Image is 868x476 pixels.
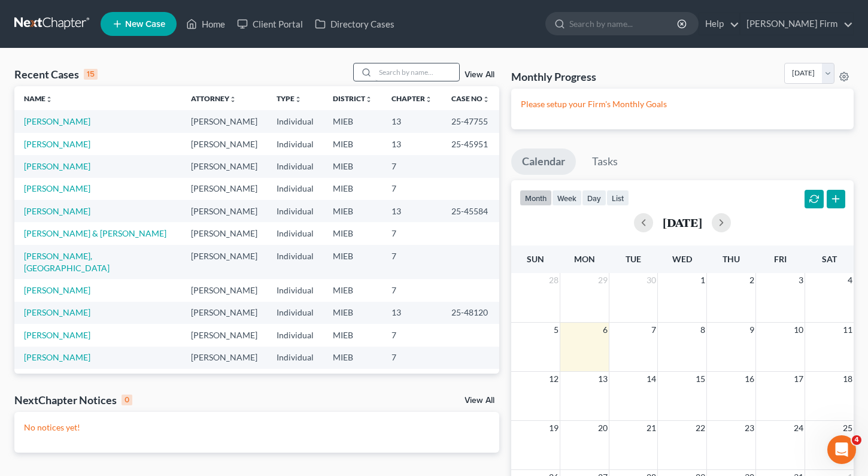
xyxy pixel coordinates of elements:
[672,254,692,264] span: Wed
[24,183,90,193] a: [PERSON_NAME]
[24,307,90,317] a: [PERSON_NAME]
[511,148,576,175] a: Calendar
[24,206,90,216] a: [PERSON_NAME]
[267,178,323,200] td: Individual
[797,273,805,287] span: 3
[181,133,267,155] td: [PERSON_NAME]
[645,273,657,287] span: 30
[699,273,706,287] span: 1
[45,96,53,103] i: unfold_more
[382,155,442,177] td: 7
[699,13,739,35] a: Help
[24,422,490,433] p: No notices yet!
[323,133,382,155] td: MIEB
[267,369,323,391] td: Individual
[581,148,629,175] a: Tasks
[323,222,382,244] td: MIEB
[24,330,90,340] a: [PERSON_NAME]
[521,98,845,110] p: Please setup your Firm's Monthly Goals
[181,347,267,369] td: [PERSON_NAME]
[602,323,609,337] span: 6
[382,347,442,369] td: 7
[24,94,53,103] a: Nameunfold_more
[267,279,323,301] td: Individual
[842,323,854,337] span: 11
[748,273,755,287] span: 2
[382,200,442,222] td: 13
[774,254,787,264] span: Fri
[465,396,494,405] a: View All
[267,245,323,279] td: Individual
[267,155,323,177] td: Individual
[24,251,110,273] a: [PERSON_NAME], [GEOGRAPHIC_DATA]
[84,69,98,80] div: 15
[723,254,740,264] span: Thu
[333,94,372,103] a: Districtunfold_more
[181,324,267,346] td: [PERSON_NAME]
[548,273,560,287] span: 28
[842,372,854,386] span: 18
[181,178,267,200] td: [PERSON_NAME]
[597,421,609,435] span: 20
[425,96,432,103] i: unfold_more
[323,200,382,222] td: MIEB
[382,245,442,279] td: 7
[277,94,302,103] a: Typeunfold_more
[125,20,165,29] span: New Case
[24,352,90,362] a: [PERSON_NAME]
[793,372,805,386] span: 17
[323,245,382,279] td: MIEB
[181,155,267,177] td: [PERSON_NAME]
[597,372,609,386] span: 13
[511,69,596,84] h3: Monthly Progress
[180,13,231,35] a: Home
[14,67,98,81] div: Recent Cases
[382,302,442,324] td: 13
[382,110,442,132] td: 13
[191,94,236,103] a: Attorneyunfold_more
[181,222,267,244] td: [PERSON_NAME]
[323,155,382,177] td: MIEB
[793,323,805,337] span: 10
[391,94,432,103] a: Chapterunfold_more
[295,96,302,103] i: unfold_more
[442,200,499,222] td: 25-45584
[465,71,494,79] a: View All
[382,279,442,301] td: 7
[181,110,267,132] td: [PERSON_NAME]
[267,110,323,132] td: Individual
[267,222,323,244] td: Individual
[793,421,805,435] span: 24
[527,254,544,264] span: Sun
[597,273,609,287] span: 29
[122,395,132,405] div: 0
[552,190,582,206] button: week
[181,245,267,279] td: [PERSON_NAME]
[645,421,657,435] span: 21
[548,372,560,386] span: 12
[574,254,595,264] span: Mon
[553,323,560,337] span: 5
[852,435,861,445] span: 4
[267,133,323,155] td: Individual
[846,273,854,287] span: 4
[382,369,442,391] td: 13
[323,347,382,369] td: MIEB
[743,372,755,386] span: 16
[740,13,853,35] a: [PERSON_NAME] Firm
[548,421,560,435] span: 19
[382,178,442,200] td: 7
[365,96,372,103] i: unfold_more
[267,302,323,324] td: Individual
[267,200,323,222] td: Individual
[24,116,90,126] a: [PERSON_NAME]
[694,421,706,435] span: 22
[442,110,499,132] td: 25-47755
[323,369,382,391] td: MIEB
[663,216,702,229] h2: [DATE]
[323,302,382,324] td: MIEB
[582,190,606,206] button: day
[382,133,442,155] td: 13
[842,421,854,435] span: 25
[323,110,382,132] td: MIEB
